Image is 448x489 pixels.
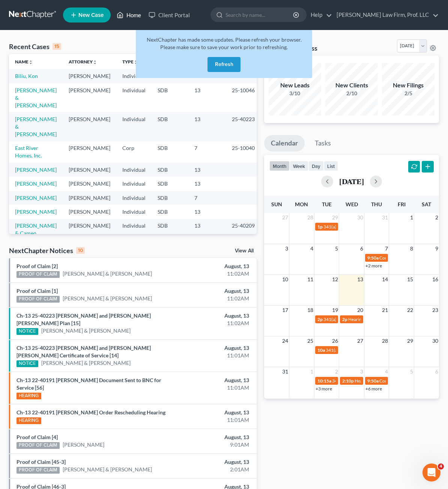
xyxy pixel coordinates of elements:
a: [PERSON_NAME] & [PERSON_NAME] [63,270,152,277]
td: SDB [152,112,188,141]
span: 31 [381,213,389,222]
span: Hearing for [PERSON_NAME] [348,316,407,322]
td: [PERSON_NAME] [63,112,116,141]
a: Nameunfold_more [15,59,33,64]
span: Mon [295,201,308,207]
td: 13 [188,163,226,177]
a: Ch-13 25-40223 [PERSON_NAME] and [PERSON_NAME] [PERSON_NAME] Plan [15] [17,312,151,326]
button: month [269,161,290,171]
span: 26 [331,336,339,345]
h2: [DATE] [339,177,364,185]
td: Individual [116,163,152,177]
span: 15 [406,275,414,284]
div: 11:02AM [177,295,249,302]
i: unfold_more [29,60,33,64]
span: 14 [381,275,389,284]
span: Thu [371,201,382,207]
a: +6 more [365,386,382,391]
span: 9:50a [367,255,379,261]
div: August, 13 [177,312,249,319]
td: SDB [152,177,188,190]
div: 15 [53,43,61,50]
button: Refresh [207,57,241,72]
span: 9 [434,244,439,253]
span: 341(a) meeting for East River Homes, Inc. [323,316,404,322]
span: 8 [409,244,414,253]
span: 341(a) meeting for [PERSON_NAME] [323,224,396,229]
span: Fri [398,201,406,207]
a: [PERSON_NAME] [15,195,57,201]
span: 4 [384,367,389,376]
span: 2p [317,316,323,322]
span: 10a [317,347,325,353]
span: Sun [271,201,282,207]
a: Typeunfold_more [122,59,138,64]
a: Proof of Claim [4] [17,434,58,440]
td: 13 [188,219,226,240]
td: SDB [152,141,188,163]
a: East River Homes, Inc. [15,145,42,159]
a: Ch-13 22-40191 [PERSON_NAME] Order Rescheduling Hearing [17,409,165,415]
span: 29 [406,336,414,345]
div: NextChapter Notices [9,246,85,255]
div: PROOF OF CLAIM [17,467,60,474]
td: SDB [152,163,188,177]
td: SDB [152,205,188,219]
a: [PERSON_NAME] [15,166,57,173]
td: 13 [188,112,226,141]
td: [PERSON_NAME] [63,191,116,205]
td: SDB [152,191,188,205]
td: Individual [116,69,152,83]
a: Proof of Claim [1] [17,288,58,294]
span: 2:10p [342,378,354,384]
div: 11:01AM [177,352,249,359]
button: week [290,161,308,171]
td: 13 [188,83,226,112]
span: 19 [331,306,339,315]
div: August, 13 [177,433,249,441]
td: [PERSON_NAME] [63,177,116,190]
a: Biliu, Kon [15,73,38,79]
td: 25-40223 [226,112,262,141]
span: Tue [322,201,332,207]
div: 11:02AM [177,270,249,277]
span: Sat [422,201,431,207]
div: August, 13 [177,409,249,416]
span: 27 [281,213,289,222]
span: 27 [356,336,364,345]
span: 4 [438,463,444,469]
i: unfold_more [93,60,97,64]
td: Individual [116,112,152,141]
span: Wed [346,201,358,207]
span: 2 [334,367,339,376]
a: [PERSON_NAME] [63,441,104,448]
button: day [308,161,324,171]
span: 31 [281,367,289,376]
a: View All [235,248,254,253]
div: 3/10 [269,90,321,97]
span: 10 [281,275,289,284]
td: Individual [116,219,152,240]
span: 29 [331,213,339,222]
td: Individual [116,191,152,205]
span: 9:50a [367,378,379,384]
a: Proof of Claim [45-3] [17,459,66,465]
a: Proof of Claim [2] [17,263,58,269]
a: Tasks [308,135,338,151]
span: 17 [281,306,289,315]
div: 11:01AM [177,384,249,391]
td: Individual [116,205,152,219]
iframe: Intercom live chat [422,463,440,481]
span: 1p [317,224,323,229]
span: 12 [331,275,339,284]
a: Ch-13 25-40223 [PERSON_NAME] and [PERSON_NAME] [PERSON_NAME] Certificate of Service [14] [17,345,151,358]
a: [PERSON_NAME] & [PERSON_NAME] [63,295,152,302]
a: Calendar [264,135,305,151]
a: [PERSON_NAME] [15,180,57,187]
div: HEARING [17,417,41,424]
td: SDB [152,219,188,240]
div: August, 13 [177,344,249,352]
td: [PERSON_NAME] [63,205,116,219]
td: SDB [152,83,188,112]
a: Attorneyunfold_more [69,59,97,64]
